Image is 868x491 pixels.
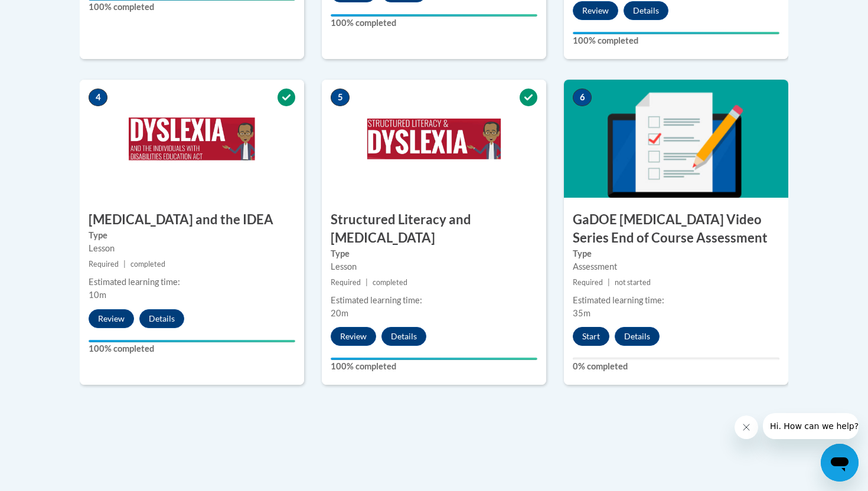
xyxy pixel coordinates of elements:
span: | [123,260,126,269]
h3: GaDOE [MEDICAL_DATA] Video Series End of Course Assessment [564,211,788,247]
label: 100% completed [331,17,537,30]
div: Estimated learning time: [573,294,779,307]
h3: [MEDICAL_DATA] and the IDEA [80,211,304,229]
span: | [366,278,368,287]
span: Required [331,278,361,287]
span: not started [615,278,651,287]
div: Lesson [331,260,537,273]
img: Course Image [564,80,788,198]
label: 100% completed [573,34,779,47]
span: completed [373,278,407,287]
div: Your progress [331,358,537,360]
label: Type [331,247,537,260]
span: 6 [573,89,592,106]
span: | [608,278,610,287]
div: Lesson [89,242,295,255]
button: Start [573,327,609,346]
button: Details [381,327,426,346]
span: 35m [573,308,590,318]
button: Review [331,327,376,346]
iframe: Message from company [763,413,859,439]
div: Estimated learning time: [89,276,295,289]
button: Review [573,1,618,20]
button: Review [89,309,134,328]
label: 100% completed [89,342,295,355]
div: Estimated learning time: [331,294,537,307]
h3: Structured Literacy and [MEDICAL_DATA] [322,211,546,247]
iframe: Close message [735,415,758,439]
span: 10m [89,290,106,300]
span: Required [89,260,119,269]
div: Assessment [573,260,779,273]
label: Type [573,247,779,260]
label: Type [89,229,295,242]
div: Your progress [573,32,779,34]
span: completed [130,260,165,269]
span: Required [573,278,603,287]
label: 0% completed [573,360,779,373]
img: Course Image [322,80,546,198]
button: Details [624,1,668,20]
label: 100% completed [331,360,537,373]
span: 20m [331,308,348,318]
img: Course Image [80,80,304,198]
div: Your progress [331,14,537,17]
span: 4 [89,89,107,106]
button: Details [139,309,184,328]
button: Details [615,327,660,346]
iframe: Button to launch messaging window [821,444,859,482]
span: 5 [331,89,350,106]
label: 100% completed [89,1,295,14]
div: Your progress [89,340,295,342]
